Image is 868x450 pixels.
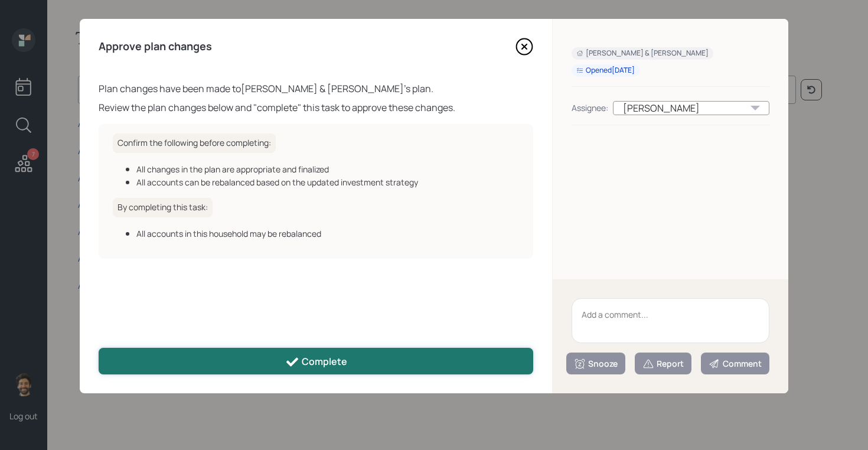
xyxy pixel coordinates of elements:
[574,358,618,370] div: Snooze
[136,176,519,188] div: All accounts can be rebalanced based on the updated investment strategy
[613,101,769,115] div: [PERSON_NAME]
[113,133,276,153] h6: Confirm the following before completing:
[99,81,533,96] div: Plan changes have been made to [PERSON_NAME] & [PERSON_NAME] 's plan.
[99,40,212,53] h4: Approve plan changes
[576,66,635,76] div: Opened [DATE]
[136,227,519,240] div: All accounts in this household may be rebalanced
[99,348,533,374] button: Complete
[642,358,684,370] div: Report
[572,102,608,114] div: Assignee:
[701,353,769,374] button: Comment
[136,163,519,175] div: All changes in the plan are appropriate and finalized
[285,355,347,369] div: Complete
[576,48,709,58] div: [PERSON_NAME] & [PERSON_NAME]
[635,353,691,374] button: Report
[566,353,625,374] button: Snooze
[99,100,533,115] div: Review the plan changes below and "complete" this task to approve these changes.
[709,358,762,370] div: Comment
[113,198,213,217] h6: By completing this task:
